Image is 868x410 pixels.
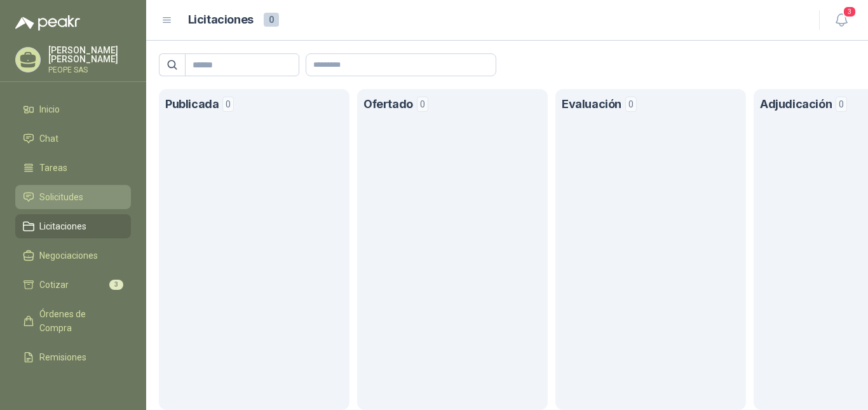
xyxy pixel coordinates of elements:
[48,66,131,74] p: PEOPE SAS
[15,214,131,238] a: Licitaciones
[836,97,847,112] span: 0
[15,126,131,151] a: Chat
[264,13,279,27] span: 0
[39,190,83,204] span: Solicitudes
[39,132,58,146] span: Chat
[39,219,86,233] span: Licitaciones
[39,350,86,364] span: Remisiones
[15,374,131,399] a: Configuración
[15,273,131,297] a: Cotizar3
[188,11,254,29] h1: Licitaciones
[15,156,131,180] a: Tareas
[15,243,131,268] a: Negociaciones
[562,95,621,114] h1: Evaluación
[830,9,853,32] button: 3
[760,95,832,114] h1: Adjudicación
[363,95,413,114] h1: Ofertado
[222,97,234,112] span: 0
[39,249,98,263] span: Negociaciones
[165,95,219,114] h1: Publicada
[39,307,119,335] span: Órdenes de Compra
[15,97,131,121] a: Inicio
[39,102,60,116] span: Inicio
[109,280,123,290] span: 3
[15,345,131,369] a: Remisiones
[417,97,428,112] span: 0
[843,6,857,18] span: 3
[39,161,67,175] span: Tareas
[39,278,69,292] span: Cotizar
[15,185,131,209] a: Solicitudes
[15,302,131,340] a: Órdenes de Compra
[15,15,80,31] img: Logo peakr
[625,97,637,112] span: 0
[48,46,131,64] p: [PERSON_NAME] [PERSON_NAME]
